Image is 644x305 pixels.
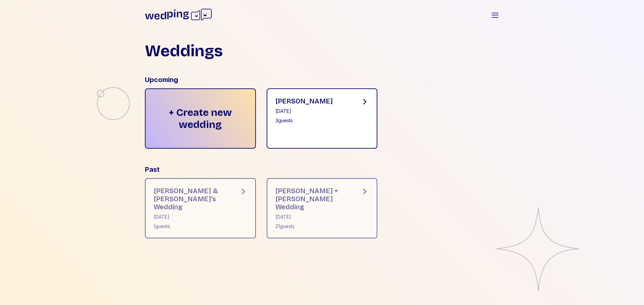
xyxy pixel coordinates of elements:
div: + Create new wedding [145,88,256,149]
div: [PERSON_NAME] + [PERSON_NAME] Wedding [275,187,350,211]
div: [DATE] [154,214,228,220]
div: Past [145,165,499,174]
h1: Weddings [145,43,223,59]
div: Upcoming [145,75,499,84]
div: 21 guests [275,223,350,230]
div: 3 guests [275,117,333,124]
div: [PERSON_NAME] [275,97,333,105]
div: [DATE] [275,214,350,220]
div: 1 guests [154,223,228,230]
div: [PERSON_NAME] & [PERSON_NAME]'s Wedding [154,187,228,211]
div: [DATE] [275,108,333,115]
